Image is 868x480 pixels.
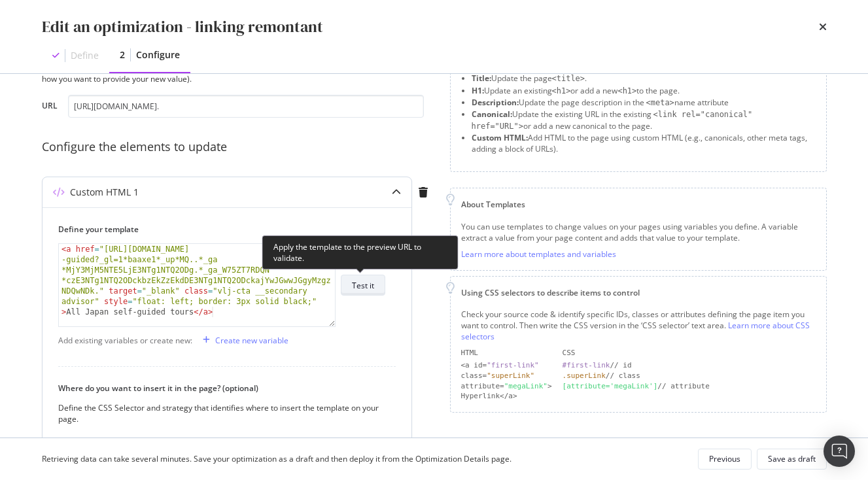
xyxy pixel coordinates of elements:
[504,382,547,390] div: "megaLink"
[472,132,528,143] strong: Custom HTML:
[58,335,192,346] div: Add existing variables or create new:
[563,371,606,380] div: .superLink
[71,49,99,62] div: Define
[461,381,552,392] div: attribute= >
[198,330,288,351] button: Create new variable
[487,371,534,380] div: "superLink"
[472,110,753,131] span: <link rel="canonical" href="URL">
[461,221,816,243] div: You can use templates to change values on your pages using variables you define. A variable extra...
[472,85,484,96] strong: H1:
[58,402,385,424] div: Define the CSS Selector and strategy that identifies where to insert the template on your page.
[461,199,816,210] div: About Templates
[136,48,180,61] div: Configure
[487,361,538,369] div: "first-link"
[58,383,385,394] label: Where do you want to insert it in the page? (optional)
[341,275,385,296] button: Test it
[461,249,616,260] a: Learn more about templates and variables
[698,449,752,470] button: Previous
[68,95,424,118] input: https://www.example.com
[563,348,816,358] div: CSS
[58,224,385,235] label: Define your template
[461,391,552,402] div: Hyperlink</a>
[461,287,816,298] div: Using CSS selectors to describe items to control
[42,139,434,156] div: Configure the elements to update
[42,16,323,38] div: Edit an optimization - linking remontant
[472,73,816,84] li: Update the page .
[461,309,816,342] div: Check your source code & identify specific IDs, classes or attributes defining the page item you ...
[58,436,385,447] label: CSS Selector
[757,449,827,470] button: Save as draft
[552,86,571,95] span: <h1>
[472,97,816,109] li: Update the page description in the name attribute
[472,109,816,132] li: Update the existing URL in the existing or add a new canonical to the page.
[563,382,658,390] div: [attribute='megaLink']
[646,98,674,107] span: <meta>
[768,453,816,464] div: Save as draft
[461,320,810,342] a: Learn more about CSS selectors
[461,360,552,371] div: <a id=
[472,85,816,97] li: Update an existing or add a new to the page.
[563,361,610,369] div: #first-link
[42,100,58,114] label: URL
[352,280,374,291] div: Test it
[563,371,816,381] div: // class
[42,453,512,464] div: Retrieving data can take several minutes. Save your optimization as a draft and then deploy it fr...
[461,371,552,381] div: class=
[709,453,740,464] div: Previous
[563,360,816,371] div: // id
[552,74,585,83] span: <title>
[824,436,855,467] div: Open Intercom Messenger
[563,381,816,392] div: // attribute
[617,86,636,95] span: <h1>
[215,335,288,346] div: Create new variable
[472,109,512,120] strong: Canonical:
[120,48,125,61] div: 2
[70,186,139,199] div: Custom HTML 1
[472,132,816,154] li: Add HTML to the page using custom HTML (e.g., canonicals, other meta tags, adding a block of URLs).
[472,97,519,108] strong: Description:
[472,73,491,84] strong: Title:
[819,16,827,38] div: times
[262,235,459,269] div: Apply the template to the preview URL to validate.
[461,348,552,358] div: HTML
